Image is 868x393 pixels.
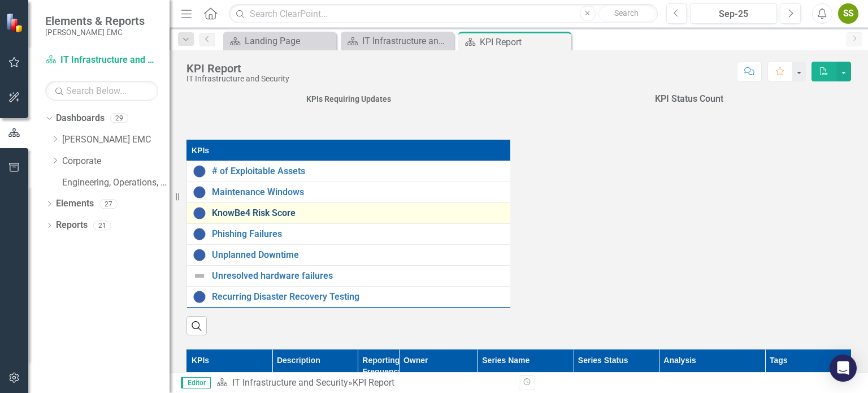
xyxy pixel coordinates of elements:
[212,229,510,239] a: Phishing Failures
[56,219,88,232] a: Reports
[212,292,510,302] a: Recurring Disaster Recovery Testing
[193,185,206,199] img: No Information
[193,248,206,262] img: No Information
[306,94,391,103] strong: KPIs Requiring Updates
[830,355,857,382] div: Open Intercom Messenger
[6,12,25,32] img: ClearPoint Strategy
[229,4,657,24] input: Search ClearPoint...
[187,224,517,245] td: Double-Click to Edit Right Click for Context Menu
[212,250,510,260] a: Unplanned Downtime
[93,221,111,230] div: 21
[216,377,510,390] div: »
[45,54,158,67] a: IT Infrastructure and Security
[245,34,333,48] div: Landing Page
[838,3,858,24] button: SS
[362,34,451,48] div: IT Infrastructure and Security
[45,28,145,37] small: [PERSON_NAME] EMC
[187,203,517,224] td: Double-Click to Edit Right Click for Context Menu
[110,114,128,123] div: 29
[655,93,723,104] strong: KPI Status Count
[181,377,211,388] span: Editor
[212,271,510,281] a: Unresolved hardware failures
[187,245,517,266] td: Double-Click to Edit Right Click for Context Menu
[62,176,170,189] a: Engineering, Operations, and Technology
[353,377,394,388] div: KPI Report
[187,182,517,203] td: Double-Click to Edit Right Click for Context Menu
[186,62,289,75] div: KPI Report
[480,35,568,49] div: KPI Report
[45,14,145,28] span: Elements & Reports
[45,81,158,101] input: Search Below...
[193,165,206,178] img: No Information
[212,187,510,197] a: Maintenance Windows
[62,155,170,168] a: Corporate
[193,227,206,241] img: No Information
[62,133,170,146] a: [PERSON_NAME] EMC
[344,34,451,48] a: IT Infrastructure and Security
[193,269,206,283] img: Not Defined
[694,7,773,21] div: Sep-25
[187,161,517,182] td: Double-Click to Edit Right Click for Context Menu
[614,8,639,18] span: Search
[598,6,655,21] button: Search
[690,3,777,24] button: Sep-25
[212,166,510,176] a: # of Exploitable Assets
[193,206,206,220] img: No Information
[232,377,348,388] a: IT Infrastructure and Security
[212,208,510,218] a: KnowBe4 Risk Score
[187,287,517,308] td: Double-Click to Edit Right Click for Context Menu
[226,34,333,48] a: Landing Page
[56,197,94,210] a: Elements
[193,290,206,304] img: No Information
[187,266,517,287] td: Double-Click to Edit Right Click for Context Menu
[56,112,105,125] a: Dashboards
[186,75,289,83] div: IT Infrastructure and Security
[99,199,118,209] div: 27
